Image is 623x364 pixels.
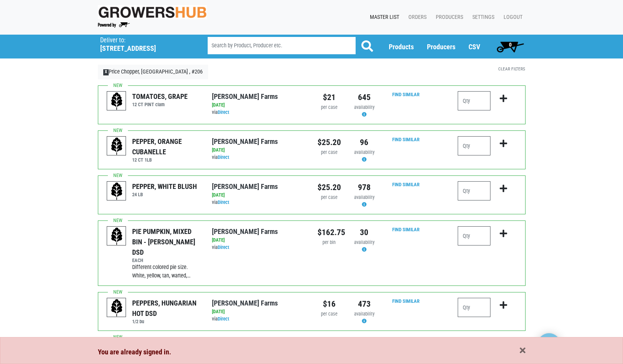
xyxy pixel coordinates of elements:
img: placeholder-variety-43d6402dacf2d531de610a020419775a.svg [107,92,126,111]
a: [PERSON_NAME] Farms [212,227,278,235]
a: Find Similar [392,298,420,304]
div: [DATE] [212,237,306,244]
img: placeholder-variety-43d6402dacf2d531de610a020419775a.svg [107,227,126,246]
div: Different colored pie size. White, yellow, tan, warted, [132,263,200,280]
input: Qty [458,136,490,155]
img: Powered by Big Wheelbarrow [98,22,130,28]
div: 978 [353,181,376,194]
div: [DATE] [212,192,306,199]
div: $21 [317,91,341,104]
a: CSV [469,43,480,51]
img: placeholder-variety-43d6402dacf2d531de610a020419775a.svg [107,137,126,156]
a: Find Similar [392,92,420,97]
a: Find Similar [392,227,420,232]
input: Search by Product, Producer etc. [208,37,356,54]
div: [DATE] [212,102,306,109]
div: $16 [317,298,341,310]
div: TOMATOES, GRAPE [132,91,188,102]
a: Producers [427,43,455,51]
h5: [STREET_ADDRESS] [100,44,188,53]
span: availability [354,311,374,317]
a: Logout [497,10,526,25]
div: [DATE] [212,308,306,316]
a: [PERSON_NAME] Farms [212,92,278,100]
span: availability [354,239,374,245]
div: PIE PUMPKIN, MIXED BIN - [PERSON_NAME] DSD [132,226,200,257]
a: Direct [218,199,229,205]
a: Find Similar [392,182,420,187]
img: placeholder-variety-43d6402dacf2d531de610a020419775a.svg [107,298,126,317]
div: PEPPER, ORANGE CUBANELLE [132,136,200,157]
span: X [103,69,109,75]
h6: 12 CT PINT clam [132,102,188,107]
div: PEPPERS, HUNGARIAN HOT DSD [132,298,200,319]
a: Direct [218,154,229,160]
span: … [187,272,191,279]
div: 96 [353,136,376,149]
div: per case [317,149,341,156]
a: Direct [218,109,229,115]
div: per case [317,311,341,318]
div: You are already signed in. [98,347,526,357]
a: Master List [364,10,402,25]
div: 30 [353,226,376,239]
a: Orders [402,10,430,25]
div: via [212,199,306,206]
div: [DATE] [212,147,306,154]
div: $25.20 [317,136,341,149]
span: availability [354,104,374,110]
a: Direct [218,316,229,322]
div: per bin [317,239,341,246]
span: availability [354,149,374,155]
img: original-fc7597fdc6adbb9d0e2ae620e786d1a2.jpg [98,5,207,19]
h6: 12 CT 1LB [132,157,200,163]
a: Clear Filters [498,66,525,72]
a: [PERSON_NAME] Farms [212,299,278,307]
a: XPrice Chopper, [GEOGRAPHIC_DATA] , #206 [98,65,208,79]
div: $162.75 [317,226,341,239]
div: via [212,316,306,323]
div: via [212,244,306,251]
span: Price Chopper, Rome , #206 (1790 Black River Blvd, Rome, NY 13440, USA) [100,35,194,53]
div: 645 [353,91,376,104]
div: via [212,109,306,116]
h6: 24 LB [132,192,197,197]
a: 0 [493,39,527,54]
div: per case [317,194,341,201]
input: Qty [458,226,490,245]
div: via [212,154,306,161]
div: PEPPER, WHITE BLUSH [132,181,197,192]
a: Products [389,43,414,51]
div: per case [317,104,341,111]
input: Qty [458,298,490,317]
a: Find Similar [392,137,420,142]
span: 0 [509,42,512,48]
h6: 1/2 bu [132,319,200,324]
a: Producers [430,10,466,25]
a: Settings [466,10,497,25]
div: 473 [353,298,376,310]
input: Qty [458,181,490,200]
a: [PERSON_NAME] Farms [212,137,278,145]
a: [PERSON_NAME] Farms [212,182,278,190]
img: placeholder-variety-43d6402dacf2d531de610a020419775a.svg [107,182,126,201]
div: $25.20 [317,181,341,194]
h6: EACH [132,257,200,263]
input: Qty [458,91,490,110]
p: Deliver to: [100,37,188,44]
a: Direct [218,244,229,250]
span: availability [354,194,374,200]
